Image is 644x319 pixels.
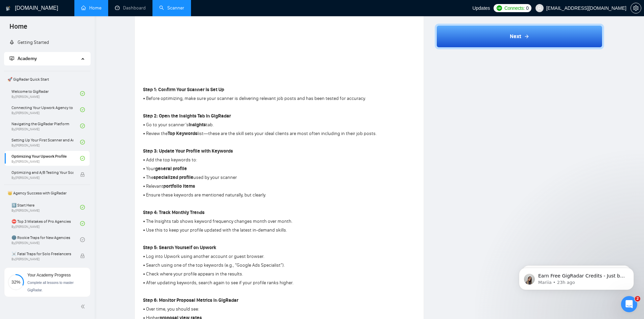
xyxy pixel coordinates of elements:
[5,186,90,200] span: 👑 Agency Success with GigRadar
[18,56,37,61] span: Academy
[80,107,85,112] span: check-circle
[153,175,193,180] strong: specialized profile
[8,280,24,284] span: 32%
[80,254,85,258] span: lock
[621,296,637,312] iframe: Intercom live chat
[4,22,33,36] span: Home
[11,232,80,247] a: 🌚 Rookie Traps for New AgenciesBy[PERSON_NAME]
[80,221,85,226] span: check-circle
[143,156,377,164] p: • Add the top keywords to:
[11,86,80,101] a: Welcome to GigRadarBy[PERSON_NAME]
[159,5,184,11] a: searchScanner
[143,218,377,225] p: • The Insights tab shows keyword frequency changes month over month.
[435,24,604,49] button: Next
[143,121,377,129] p: • Go to your scanner’s tab.
[143,305,377,313] p: • Over time, you should see:
[143,130,377,137] p: • Review the list—these are the skill sets your ideal clients are most often including in their j...
[9,39,49,45] a: rocketGetting Started
[11,250,73,257] span: ☠️ Fatal Traps for Solo Freelancers
[497,5,502,11] img: upwork-logo.png
[11,151,80,166] a: Optimizing Your Upwork ProfileBy[PERSON_NAME]
[11,257,73,261] span: By [PERSON_NAME]
[526,4,529,12] span: 0
[537,6,542,10] span: user
[11,176,73,180] span: By [PERSON_NAME]
[504,4,525,12] span: Connects:
[143,227,377,234] p: • Use this to keep your profile updated with the latest in-demand skills.
[635,296,640,301] span: 2
[143,191,377,199] p: • Ensure these keywords are mentioned naturally, but clearly.
[143,113,231,119] strong: Step 2: Open the Insights Tab in GigRadar
[143,95,377,102] p: • Before optimizing, make sure your scanner is delivering relevant job posts and has been tested ...
[80,172,85,177] span: lock
[80,303,87,310] span: double-left
[143,165,377,172] p: • Your
[81,5,101,11] a: homeHome
[27,273,71,277] span: Your Academy Progress
[80,237,85,242] span: check-circle
[4,36,90,49] li: Getting Started
[472,5,490,11] span: Updates
[189,122,206,128] strong: Insights
[80,205,85,210] span: check-circle
[509,254,644,301] iframe: Intercom notifications message
[115,5,146,11] a: dashboardDashboard
[143,262,377,269] p: • Search using one of the top keywords (e.g., “Google Ads Specialist”).
[11,216,80,231] a: ⛔ Top 3 Mistakes of Pro AgenciesBy[PERSON_NAME]
[143,87,224,92] strong: Step 1: Confirm Your Scanner Is Set Up
[80,156,85,161] span: check-circle
[11,118,80,133] a: Navigating the GigRadar PlatformBy[PERSON_NAME]
[143,148,233,154] strong: Step 3: Update Your Profile with Keywords
[143,210,205,215] strong: Step 4: Track Monthly Trends
[143,245,216,250] strong: Step 5: Search Yourself on Upwork
[11,200,80,215] a: 1️⃣ Start HereBy[PERSON_NAME]
[143,183,377,190] p: • Relevant
[631,5,641,11] span: setting
[143,270,377,278] p: • Check where your profile appears in the results.
[9,56,37,61] span: Academy
[510,32,521,41] span: Next
[168,131,197,136] strong: Top Keywords
[80,91,85,96] span: check-circle
[143,297,238,303] strong: Step 6: Monitor Proposal Metrics in GigRadar
[630,5,641,11] a: setting
[9,56,14,61] span: fund-projection-screen
[6,3,10,14] img: logo
[11,169,73,176] span: Optimizing and A/B Testing Your Scanner for Better Results
[163,183,195,189] strong: portfolio items
[27,281,74,292] span: Complete all lessons to master GigRadar.
[143,279,377,287] p: • After updating keywords, search again to see if your profile ranks higher.
[5,73,90,86] span: 🚀 GigRadar Quick Start
[630,3,641,14] button: setting
[143,253,377,260] p: • Log into Upwork using another account or guest browser.
[80,140,85,144] span: check-circle
[11,135,80,150] a: Setting Up Your First Scanner and Auto-BidderBy[PERSON_NAME]
[143,174,377,181] p: • The used by your scanner
[11,102,80,117] a: Connecting Your Upwork Agency to GigRadarBy[PERSON_NAME]
[155,166,187,171] strong: general profile
[80,124,85,128] span: check-circle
